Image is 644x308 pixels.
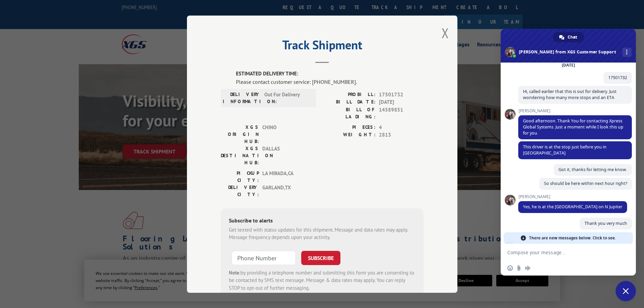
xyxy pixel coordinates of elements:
[229,226,415,241] div: Get texted with status updates for this shipment. Message and data rates may apply. Message frequ...
[221,123,259,145] label: XGS ORIGIN HUB:
[229,269,415,292] div: by providing a telephone number and submitting this form you are consenting to be contacted by SM...
[379,91,424,98] span: 17501732
[507,265,513,271] span: Insert an emoji
[264,91,310,105] span: Out For Delivery
[523,204,622,210] span: Yes, he is at the [GEOGRAPHIC_DATA] on N Jupiter
[608,75,627,80] span: 17501732
[229,216,415,226] div: Subscribe to alerts
[322,123,376,131] label: PIECES:
[262,184,308,198] span: GARLAND , TX
[544,181,627,186] span: So should be here within next hour right?
[379,123,424,131] span: 4
[525,265,530,271] span: Audio message
[379,98,424,106] span: [DATE]
[229,269,241,276] strong: Note:
[529,232,616,244] span: There are new messages below. Click to see.
[442,24,449,42] button: Close modal
[236,77,424,86] div: Please contact customer service: [PHONE_NUMBER].
[618,231,627,236] span: Read
[518,194,627,199] span: [PERSON_NAME]
[322,106,376,120] label: BILL OF LADING:
[221,184,259,198] label: DELIVERY CITY:
[379,106,424,120] span: 14589851
[585,220,627,226] span: Thank you very much
[523,89,617,100] span: Hi, called earlier that this is out for delivery. Just wondering how many more stops and an ETA
[322,91,376,98] label: PROBILL:
[523,144,606,156] span: This driver is at the stop just before you in [GEOGRAPHIC_DATA]
[518,109,632,113] span: [PERSON_NAME]
[322,131,376,139] label: WEIGHT:
[301,251,340,265] button: SUBSCRIBE
[262,145,308,166] span: DALLAS
[262,123,308,145] span: CHINO
[223,91,261,105] label: DELIVERY INFORMATION:
[616,281,636,301] div: Close chat
[568,32,577,42] span: Chat
[221,145,259,166] label: XGS DESTINATION HUB:
[232,251,296,265] input: Phone Number
[379,131,424,139] span: 2813
[558,167,627,172] span: Got it, thanks for letting me know.
[562,63,575,67] div: [DATE]
[221,40,424,53] h2: Track Shipment
[262,169,308,184] span: LA MIRADA , CA
[516,265,522,271] span: Send a file
[236,70,424,78] label: ESTIMATED DELIVERY TIME:
[622,48,631,57] div: More channels
[523,118,623,136] span: Good afternoon. Thank You for contacting Xpress Global Systems. Just a moment while I look this u...
[221,169,259,184] label: PICKUP CITY:
[507,250,614,256] textarea: Compose your message...
[553,32,584,42] div: Chat
[322,98,376,106] label: BILL DATE:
